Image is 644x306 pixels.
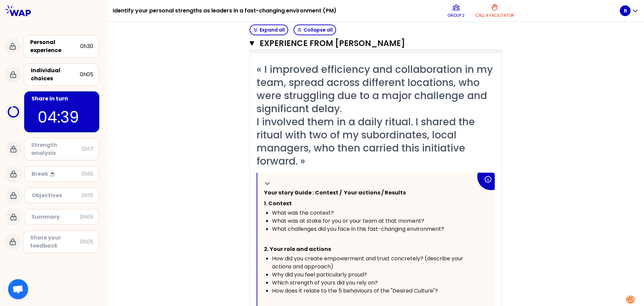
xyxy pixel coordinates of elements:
[257,62,495,168] span: « I improved efficiency and collaboration in my team, spread across different locations, who were...
[82,145,93,153] div: 0h17
[250,25,288,35] button: Expand all
[8,279,28,299] div: Aprire la chat
[264,189,406,196] span: Your story Guide : Context / Your actions / Results
[272,271,367,278] span: Why did you feel particularly proud?
[272,287,438,295] span: How does it relate to the 5 behaviours of the "Desired Culture"?
[32,191,82,200] div: Objectives
[620,5,639,16] button: R
[32,213,80,221] div: Summary
[260,38,479,49] h3: Experience from [PERSON_NAME]
[624,7,627,14] p: R
[293,25,336,35] button: Collapse all
[264,200,292,207] span: 1. Context
[32,170,82,178] div: Break ☕️
[82,170,93,178] div: 0h10
[32,95,93,103] div: Share in turn
[82,191,93,200] div: 0h15
[272,225,444,233] span: What challenges did you face in this fast-changing environment?
[80,213,93,221] div: 0h05
[264,245,331,253] span: 2. Your role and actions
[445,1,467,21] button: Group 2
[447,13,465,18] p: Group 2
[272,279,378,287] span: Which strength of yours did you rely on?
[250,38,502,49] button: Experience from [PERSON_NAME]
[272,209,334,217] span: What was the context?
[272,217,424,225] span: What was at stake for you or your team at that moment?
[473,1,517,21] button: Call a facilitator
[80,42,93,50] div: 0h30
[272,255,465,270] span: How did you create empowerment and trust concretely? (describe your actions and approach)
[30,234,80,250] div: Share your feedback
[30,38,80,54] div: Personal experience
[31,67,80,83] div: Individual choices
[31,141,82,157] div: Strength analysis
[80,238,93,246] div: 0h05
[38,105,86,129] p: 04:39
[475,13,514,18] p: Call a facilitator
[80,71,93,79] div: 0h05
